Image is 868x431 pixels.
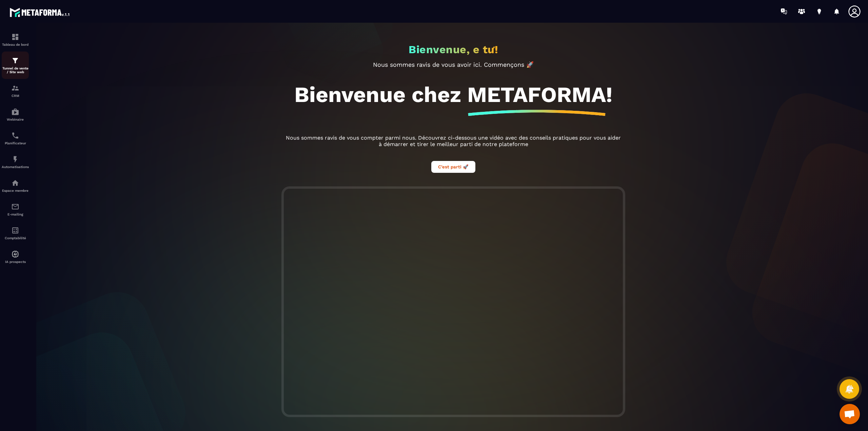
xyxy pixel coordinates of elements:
[2,126,29,150] a: schedulerschedulerPlanificateur
[11,108,19,116] img: automations
[2,28,29,52] a: formationformationTableau de bord
[2,118,29,121] p: Webinaire
[11,84,19,92] img: formation
[11,33,19,41] img: formation
[2,189,29,192] p: Espace membre
[2,43,29,46] p: Tableau de bord
[431,163,475,170] a: C’est parti 🚀
[2,165,29,169] p: Automatisations
[409,43,498,56] h2: Bienvenue, e tư!
[11,57,19,65] img: formation
[11,203,19,211] img: email
[2,52,29,79] a: formationformationTunnel de vente / Site web
[431,161,475,173] button: C’est parti 🚀
[2,198,29,221] a: emailemailE-mailing
[284,135,623,147] p: Nous sommes ravis de vous compter parmi nous. Découvrez ci-dessous une vidéo avec des conseils pr...
[11,226,19,234] img: accountant
[9,6,71,18] img: logo
[2,79,29,103] a: formationformationCRM
[2,212,29,216] p: E-mailing
[2,260,29,264] p: IA prospects
[2,221,29,245] a: accountantaccountantComptabilité
[294,82,612,107] h1: Bienvenue chez METAFORMA!
[11,131,19,140] img: scheduler
[2,66,29,74] p: Tunnel de vente / Site web
[11,250,19,258] img: automations
[2,150,29,174] a: automationsautomationsAutomatisations
[2,236,29,240] p: Comptabilité
[840,404,860,424] a: Mở cuộc trò chuyện
[2,103,29,126] a: automationsautomationsWebinaire
[2,141,29,145] p: Planificateur
[2,94,29,98] p: CRM
[11,179,19,187] img: automations
[284,61,623,68] p: Nous sommes ravis de vous avoir ici. Commençons 🚀
[11,155,19,163] img: automations
[2,174,29,198] a: automationsautomationsEspace membre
